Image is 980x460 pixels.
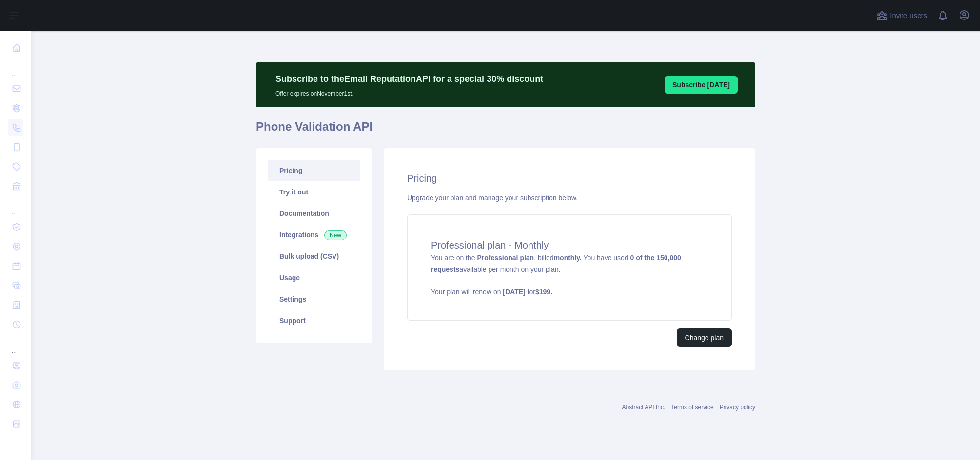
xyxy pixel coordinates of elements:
[268,181,360,203] a: Try it out
[671,404,713,411] a: Terms of service
[268,203,360,224] a: Documentation
[8,58,23,78] div: ...
[431,238,708,252] h4: Professional plan - Monthly
[720,404,755,411] a: Privacy policy
[554,254,582,262] strong: monthly.
[268,160,360,181] a: Pricing
[874,8,929,23] button: Invite users
[8,197,23,216] div: ...
[275,86,543,97] p: Offer expires on November 1st.
[431,254,708,297] span: You are on the , billed You have used available per month on your plan.
[8,335,23,355] div: ...
[503,288,525,296] strong: [DATE]
[268,246,360,267] a: Bulk upload (CSV)
[268,224,360,246] a: Integrations New
[268,310,360,331] a: Support
[890,10,927,21] span: Invite users
[677,328,732,347] button: Change plan
[407,193,732,203] div: Upgrade your plan and manage your subscription below.
[665,76,738,94] button: Subscribe [DATE]
[477,254,534,262] strong: Professional plan
[622,404,666,411] a: Abstract API Inc.
[535,288,552,296] strong: $ 199 .
[268,267,360,288] a: Usage
[431,254,681,273] strong: 0 of the 150,000 requests
[275,72,543,86] p: Subscribe to the Email Reputation API for a special 30 % discount
[431,287,708,297] p: Your plan will renew on for
[268,288,360,310] a: Settings
[256,119,755,142] h1: Phone Validation API
[324,230,347,240] span: New
[407,172,732,185] h2: Pricing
